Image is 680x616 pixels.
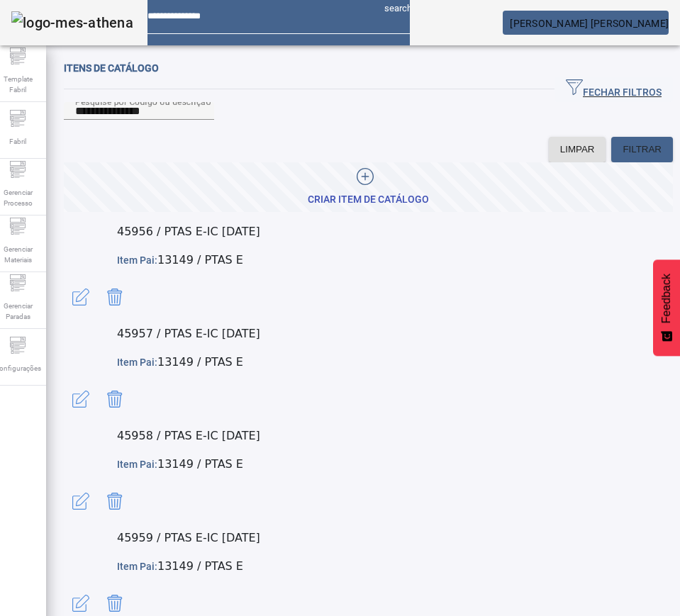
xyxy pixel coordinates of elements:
[554,77,673,102] button: FECHAR FILTROS
[117,558,673,575] p: 13149 / PTAS E
[117,357,157,368] span: Item Pai:
[5,132,30,151] span: Fabril
[117,459,157,470] span: Item Pai:
[64,62,159,74] span: Itens de catálogo
[117,223,673,240] p: 45956 / PTAS E-IC [DATE]
[566,79,662,100] span: FECHAR FILTROS
[623,142,662,157] span: FILTRAR
[117,325,673,342] p: 45957 / PTAS E-IC [DATE]
[653,259,680,356] button: Feedback - Mostrar pesquisa
[98,280,132,314] button: Delete
[117,427,673,444] p: 45958 / PTAS E-IC [DATE]
[117,561,157,572] span: Item Pai:
[117,354,673,371] p: 13149 / PTAS E
[117,530,673,547] p: 45959 / PTAS E-IC [DATE]
[117,254,157,266] span: Item Pai:
[560,142,595,157] span: LIMPAR
[117,456,673,473] p: 13149 / PTAS E
[308,193,429,207] div: CRIAR ITEM DE CATÁLOGO
[64,162,673,212] button: CRIAR ITEM DE CATÁLOGO
[98,484,132,518] button: Delete
[11,11,133,34] img: logo-mes-athena
[660,274,673,323] span: Feedback
[510,18,669,29] span: [PERSON_NAME] [PERSON_NAME]
[98,382,132,416] button: Delete
[75,96,211,106] mat-label: Pesquise por Código ou descrição
[549,137,606,162] button: LIMPAR
[117,252,673,269] p: 13149 / PTAS E
[611,137,673,162] button: FILTRAR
